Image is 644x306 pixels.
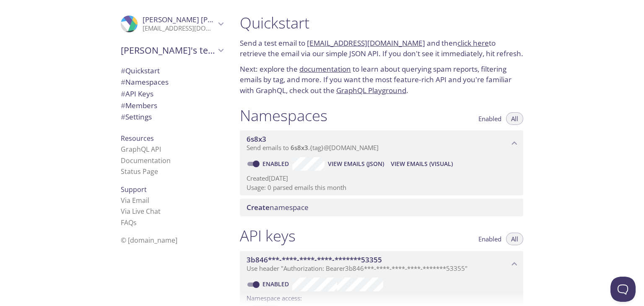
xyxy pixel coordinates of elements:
a: GraphQL API [121,145,161,154]
button: All [506,233,523,245]
button: View Emails (JSON) [325,157,387,171]
h1: Quickstart [240,13,523,32]
a: [EMAIL_ADDRESS][DOMAIN_NAME] [307,38,425,48]
span: [PERSON_NAME] [PERSON_NAME] [143,15,257,24]
span: # [121,77,125,87]
span: View Emails (Visual) [391,159,453,169]
span: # [121,66,125,75]
button: View Emails (Visual) [387,157,456,171]
p: Usage: 0 parsed emails this month [247,183,517,192]
h1: Namespaces [240,106,327,125]
a: FAQ [121,218,137,227]
span: Namespaces [121,77,169,87]
a: click here [457,38,489,48]
span: Members [121,101,157,110]
div: 6s8x3 namespace [240,130,523,156]
div: Adarsh's team [114,39,230,61]
div: API Keys [114,88,230,100]
div: Quickstart [114,65,230,77]
a: GraphQL Playground [336,86,406,95]
div: Members [114,100,230,112]
button: All [506,112,523,125]
a: Via Email [121,196,149,205]
span: s [133,218,137,227]
span: Create [247,202,270,212]
span: Quickstart [121,66,160,75]
a: Via Live Chat [121,207,161,216]
div: Namespaces [114,76,230,88]
span: [PERSON_NAME]'s team [121,44,216,56]
p: [EMAIL_ADDRESS][DOMAIN_NAME] [143,24,216,33]
span: 6s8x3 [247,134,266,144]
button: Enabled [473,112,506,125]
h1: API keys [240,226,296,245]
span: Settings [121,112,152,122]
span: 6s8x3 [291,143,308,152]
a: Enabled [261,160,292,168]
div: Create namespace [240,199,523,216]
span: namespace [247,202,309,212]
span: # [121,89,125,99]
p: Next: explore the to learn about querying spam reports, filtering emails by tag, and more. If you... [240,64,523,96]
a: Documentation [121,156,171,165]
span: # [121,101,125,110]
span: Support [121,185,147,194]
span: API Keys [121,89,153,99]
button: Enabled [473,233,506,245]
div: Team Settings [114,111,230,123]
iframe: Help Scout Beacon - Open [610,277,636,302]
span: Send emails to . {tag} @[DOMAIN_NAME] [247,143,379,152]
span: Resources [121,134,154,143]
div: Adarsh Naithani [114,10,230,38]
p: Created [DATE] [247,174,517,183]
a: Enabled [261,280,292,288]
p: Send a test email to and then to retrieve the email via our simple JSON API. If you don't see it ... [240,38,523,59]
label: Namespace access: [247,291,302,303]
span: © [DOMAIN_NAME] [121,236,177,245]
a: documentation [299,64,351,74]
span: # [121,112,125,122]
a: Status Page [121,167,158,176]
span: View Emails (JSON) [328,159,384,169]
